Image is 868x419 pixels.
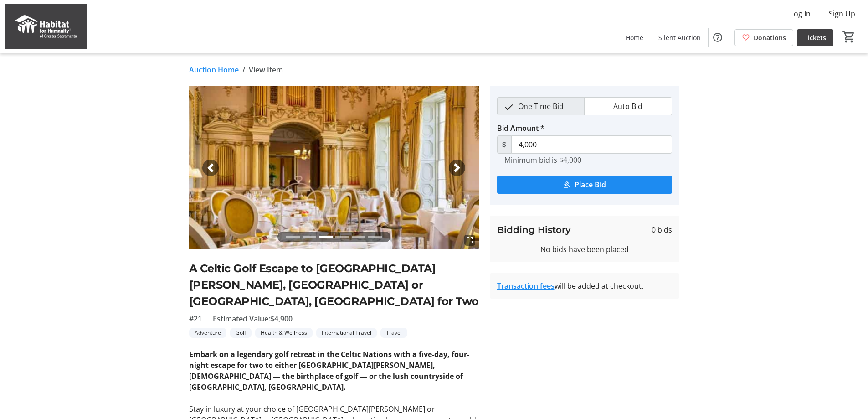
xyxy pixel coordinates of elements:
button: Log In [783,6,818,21]
span: Place Bid [575,179,606,190]
mat-icon: fullscreen [464,235,475,246]
button: Help [709,28,727,47]
img: Image [189,86,479,249]
h2: A Celtic Golf Escape to [GEOGRAPHIC_DATA][PERSON_NAME], [GEOGRAPHIC_DATA] or [GEOGRAPHIC_DATA], [... [189,260,479,310]
strong: Embark on a legendary golf retreat in the Celtic Nations with a five-day, four-night escape for t... [189,349,469,392]
span: Tickets [804,33,826,42]
h3: Bidding History [497,223,571,237]
a: Auction Home [189,64,239,75]
span: $ [497,135,512,154]
span: Silent Auction [658,33,701,42]
span: Home [626,33,643,42]
span: Auto Bid [608,98,648,115]
a: Home [618,29,651,46]
span: Sign Up [829,8,855,19]
tr-hint: Minimum bid is $4,000 [504,155,581,165]
span: Donations [754,33,786,42]
tr-label-badge: Health & Wellness [255,328,313,338]
tr-label-badge: International Travel [316,328,377,338]
span: / [242,64,245,75]
label: Bid Amount * [497,123,544,134]
div: will be added at checkout. [497,280,672,291]
a: Donations [734,29,793,46]
span: 0 bids [652,224,672,235]
a: Tickets [797,29,833,46]
tr-label-badge: Travel [380,328,407,338]
div: No bids have been placed [497,244,672,255]
span: View Item [249,64,283,75]
tr-label-badge: Golf [230,328,252,338]
img: Habitat for Humanity of Greater Sacramento's Logo [5,4,87,49]
span: Log In [790,8,811,19]
button: Cart [841,29,857,45]
span: One Time Bid [513,98,569,115]
button: Place Bid [497,176,672,194]
button: Sign Up [822,6,863,21]
tr-label-badge: Adventure [189,328,226,338]
a: Silent Auction [651,29,708,46]
span: #21 [189,313,202,324]
a: Transaction fees [497,281,555,291]
span: Estimated Value: $4,900 [213,313,293,324]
